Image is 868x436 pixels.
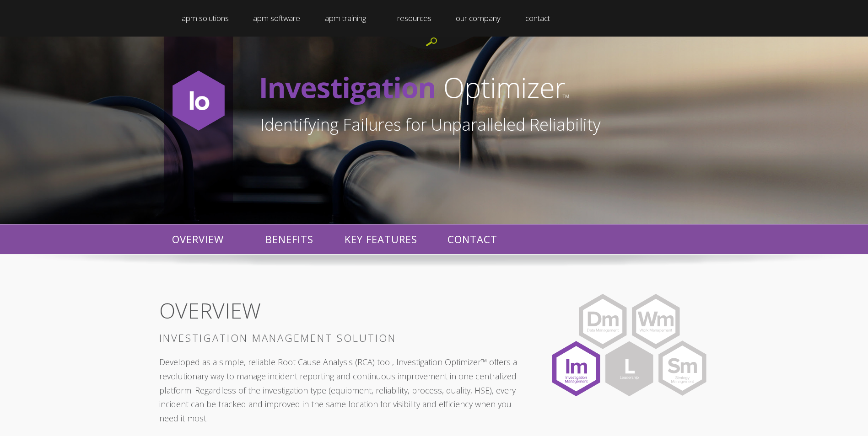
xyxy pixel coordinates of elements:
[244,224,335,254] p: BENEFITS
[260,117,704,133] h1: Identifying Failures for Unparalleled Reliability
[159,296,261,324] span: OVERVIEW
[427,224,518,254] p: CONTACT
[260,59,571,117] img: InvOpthorizontal-no-icon
[152,224,244,254] p: OVERVIEW
[159,355,531,425] p: Developed as a simple, reliable Root Cause Analysis (RCA) tool, Investigation Optimizer™ offers a...
[335,224,427,254] p: KEY FEATURES
[167,69,231,133] img: Io
[159,332,531,344] h3: INVESTIGATION MANAGEMENT SOLUTION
